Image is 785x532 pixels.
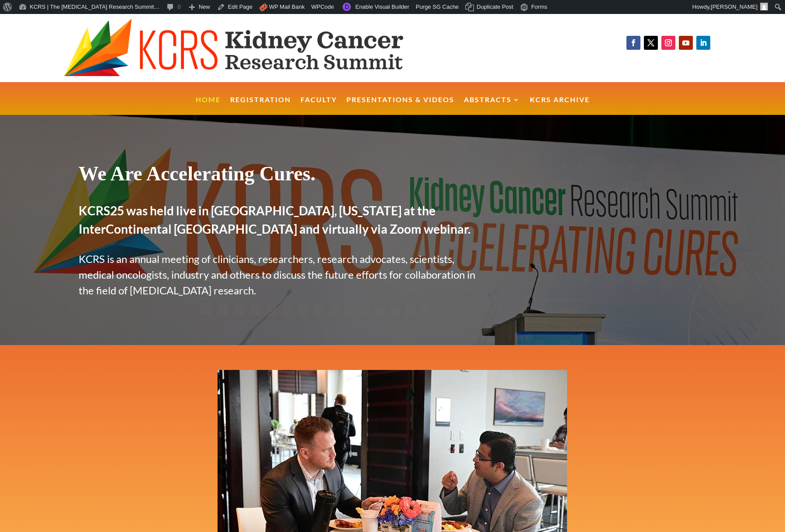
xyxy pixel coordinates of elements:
h1: We Are Accelerating Cures. [79,162,486,190]
a: Follow on Instagram [661,36,675,50]
img: KCRS generic logo wide [64,18,446,78]
a: Faculty [301,97,337,115]
img: icon.png [259,3,268,12]
p: KCRS is an annual meeting of clinicians, researchers, research advocates, scientists, medical onc... [79,251,486,298]
a: Follow on LinkedIn [696,36,710,50]
a: Follow on Youtube [679,36,693,50]
a: Home [196,97,221,115]
a: Registration [230,97,291,115]
h2: KCRS25 was held live in [GEOGRAPHIC_DATA], [US_STATE] at the InterContinental [GEOGRAPHIC_DATA] a... [79,201,486,242]
a: Abstracts [464,97,520,115]
a: Follow on Facebook [626,36,640,50]
a: Presentations & Videos [346,97,454,115]
a: KCRS Archive [530,97,590,115]
span: [PERSON_NAME] [711,3,757,10]
a: Follow on X [644,36,658,50]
